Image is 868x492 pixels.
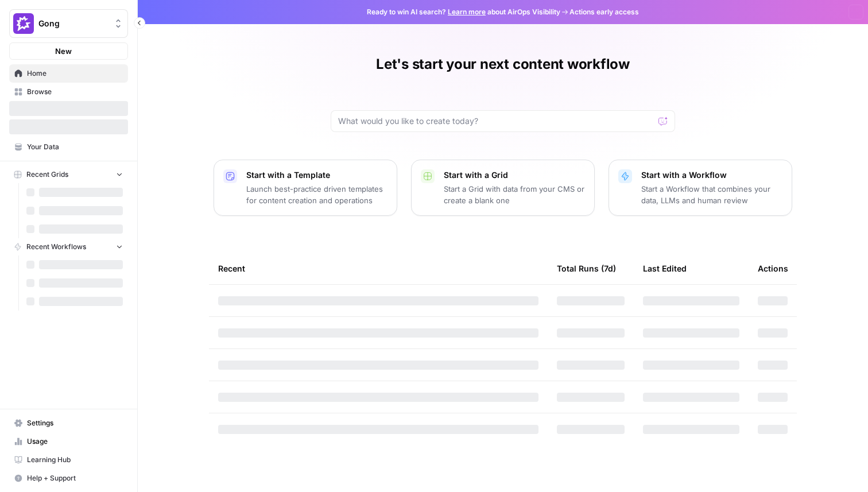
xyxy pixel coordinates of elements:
span: Usage [27,436,123,447]
a: Your Data [9,138,128,156]
div: Recent [218,253,538,284]
button: Recent Workflows [9,238,128,255]
span: Recent Grids [26,169,68,180]
span: New [55,45,72,57]
a: Usage [9,432,128,451]
img: Gong Logo [13,13,34,34]
span: Help + Support [27,473,123,483]
button: Recent Grids [9,166,128,183]
span: Your Data [27,142,123,152]
span: Ready to win AI search? about AirOps Visibility [367,7,560,17]
div: Total Runs (7d) [557,253,616,284]
input: What would you like to create today? [338,115,654,127]
span: Browse [27,87,123,97]
span: Home [27,68,123,79]
button: Workspace: Gong [9,9,128,38]
p: Launch best-practice driven templates for content creation and operations [246,183,387,206]
h1: Let's start your next content workflow [376,55,630,73]
button: Help + Support [9,469,128,487]
button: Start with a TemplateLaunch best-practice driven templates for content creation and operations [214,160,397,216]
button: Start with a WorkflowStart a Workflow that combines your data, LLMs and human review [609,160,792,216]
p: Start with a Grid [444,169,585,181]
p: Start with a Template [246,169,387,181]
a: Learn more [448,7,486,16]
div: Actions [758,253,788,284]
a: Browse [9,83,128,101]
button: New [9,42,128,60]
span: Recent Workflows [26,242,86,252]
span: Settings [27,418,123,428]
p: Start a Grid with data from your CMS or create a blank one [444,183,585,206]
button: Start with a GridStart a Grid with data from your CMS or create a blank one [411,160,595,216]
span: Learning Hub [27,455,123,465]
span: Actions early access [569,7,639,17]
p: Start a Workflow that combines your data, LLMs and human review [641,183,782,206]
p: Start with a Workflow [641,169,782,181]
a: Home [9,64,128,83]
div: Last Edited [643,253,687,284]
a: Settings [9,414,128,432]
a: Learning Hub [9,451,128,469]
span: Gong [38,18,108,29]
